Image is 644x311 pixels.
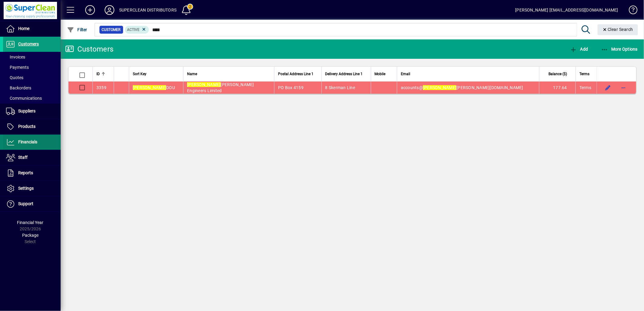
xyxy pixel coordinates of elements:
span: PO Box 4159 [278,85,304,90]
a: Knowledge Base [624,1,636,21]
em: [PERSON_NAME] [187,82,220,87]
div: [PERSON_NAME] [EMAIL_ADDRESS][DOMAIN_NAME] [515,5,618,15]
a: Home [3,21,61,36]
div: Name [187,71,270,77]
span: Add [570,47,588,52]
span: 3359 [96,85,106,90]
span: Backorders [6,85,31,90]
em: [PERSON_NAME] [133,85,166,90]
a: Reports [3,166,61,181]
button: Add [568,44,589,55]
span: Home [18,26,29,31]
button: Filter [65,24,89,35]
span: Customers [18,42,39,46]
span: Suppliers [18,109,35,113]
span: [PERSON_NAME] Engineers Limited [187,82,254,93]
button: More Options [599,44,639,55]
a: Settings [3,181,61,196]
span: accounts@ [PERSON_NAME][DOMAIN_NAME] [401,85,523,90]
span: Terms [579,71,589,77]
a: Payments [3,62,61,72]
div: ID [96,71,110,77]
a: Invoices [3,52,61,62]
a: Financials [3,135,61,150]
span: DOU [133,85,175,90]
span: More Options [601,47,638,52]
div: Customers [65,44,113,54]
button: Profile [100,5,119,15]
span: Reports [18,170,33,175]
span: Communications [6,96,42,101]
span: Active [127,28,140,32]
button: More options [619,83,629,92]
div: SUPERCLEAN DISTRIBUTORS [119,5,176,15]
a: Quotes [3,72,61,83]
em: [PERSON_NAME] [423,85,456,90]
span: Mobile [375,71,386,77]
a: Suppliers [3,104,61,119]
a: Staff [3,150,61,165]
span: Delivery Address Line 1 [325,71,363,77]
span: Email [401,71,410,77]
span: Customer [102,27,121,33]
span: Clear Search [602,27,633,32]
span: Settings [18,186,34,191]
span: Postal Address Line 1 [278,71,314,77]
a: Backorders [3,83,61,93]
button: Clear [598,24,638,35]
span: Invoices [6,55,25,59]
button: Edit [603,83,613,92]
div: Email [401,71,535,77]
div: Mobile [375,71,393,77]
span: Quotes [6,75,23,80]
div: Balance ($) [543,71,572,77]
a: Support [3,196,61,212]
span: Support [18,201,33,206]
span: Staff [18,155,28,160]
span: Payments [6,65,29,70]
td: 177.64 [539,82,575,94]
span: ID [96,71,100,77]
span: Products [18,124,35,129]
button: Add [80,5,100,15]
a: Products [3,119,61,134]
span: Terms [579,85,591,91]
span: Balance ($) [548,71,567,77]
span: Name [187,71,197,77]
a: Communications [3,93,61,103]
span: Filter [67,27,87,32]
span: Financial Year [17,220,44,225]
span: Sort Key [133,71,146,77]
span: Financials [18,139,37,144]
span: Package [22,233,39,238]
mat-chip: Activation Status: Active [125,26,149,34]
span: 8 Skerman Line [325,85,355,90]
